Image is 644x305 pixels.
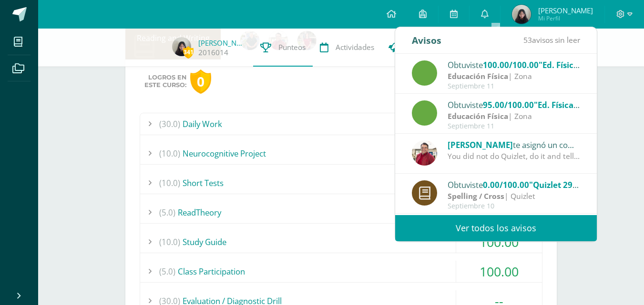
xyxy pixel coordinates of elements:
span: Actividades [336,42,374,52]
a: Ver todos los avisos [395,215,597,241]
div: Septiembre 10 [448,202,580,210]
div: 0 [190,69,211,94]
span: (5.0) [159,202,175,223]
img: 4433c8ec4d0dcbe293dd19cfa8535420.png [412,140,437,166]
a: [PERSON_NAME] [198,38,246,48]
img: b98dcfdf1e9a445b6df2d552ad5736ea.png [172,37,191,56]
div: | Zona [448,111,580,122]
span: 341 [183,46,194,58]
span: avisos sin leer [523,35,580,45]
div: Neurocognitive Project [140,143,542,164]
a: Punteos [253,29,313,67]
div: 100.00 [456,231,542,253]
div: ReadTheory [140,202,542,223]
div: | Quizlet [448,191,580,202]
div: Obtuviste en [448,178,580,191]
span: (10.0) [159,172,180,194]
span: (30.0) [159,113,180,135]
span: (10.0) [159,231,180,253]
img: b98dcfdf1e9a445b6df2d552ad5736ea.png [512,5,531,24]
span: Logros en este curso: [144,74,186,89]
span: (10.0) [159,143,180,164]
div: Short Tests [140,172,542,194]
span: [PERSON_NAME] [448,139,513,150]
a: 2016014 [198,48,228,58]
a: Trayectoria [381,29,450,67]
strong: Educación Física [448,71,508,81]
span: Mi Perfil [538,14,593,22]
span: 100.00/100.00 [483,59,539,70]
div: Obtuviste en [448,98,580,111]
div: Septiembre 11 [448,122,580,130]
div: You did not do Quizlet, do it and tell Miss [PERSON_NAME], please. [448,151,580,162]
a: Actividades [313,29,381,67]
div: | Zona [448,71,580,82]
div: Daily Work [140,113,542,135]
div: Septiembre 11 [448,82,580,90]
span: [PERSON_NAME] [538,6,593,15]
div: Class Participation [140,261,542,282]
div: Study Guide [140,231,542,253]
span: Punteos [278,42,306,52]
div: 100.00 [456,261,542,282]
span: "Quizlet 29" [529,179,579,190]
span: 95.00/100.00 [483,99,534,110]
strong: Educación Física [448,111,508,121]
span: (5.0) [159,261,175,282]
span: 0.00/100.00 [483,179,529,190]
strong: Spelling / Cross [448,191,504,201]
div: Obtuviste en [448,59,580,71]
span: 53 [523,35,532,45]
div: Avisos [412,27,441,53]
div: te asignó un comentario en 'Quizlet 29' para 'Spelling / Cross' [448,138,580,151]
